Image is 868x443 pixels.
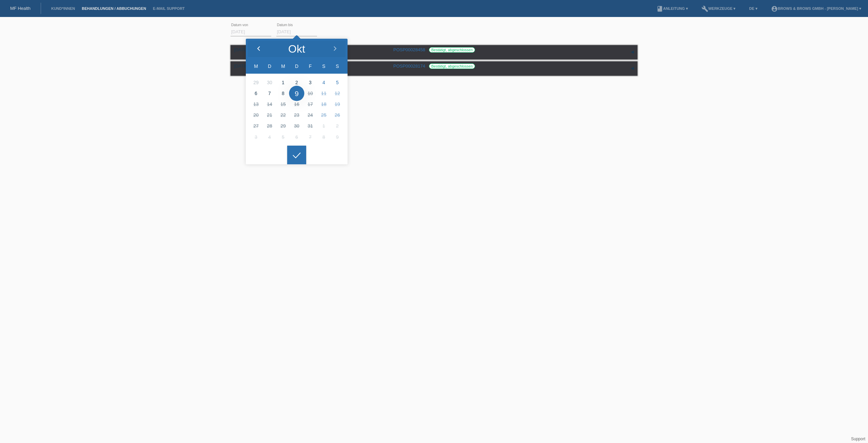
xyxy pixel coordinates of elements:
[698,6,739,11] a: buildWerkzeuge ▾
[48,6,78,11] a: Kund*innen
[234,63,261,69] div: [DATE]
[10,6,31,11] a: MF Health
[78,6,150,11] a: Behandlungen / Abbuchungen
[429,63,475,69] label: Bestätigt, abgeschlossen
[234,47,261,52] div: [DATE]
[653,6,691,11] a: bookAnleitung ▾
[768,6,865,11] a: account_circleBrows & Brows GmbH - [PERSON_NAME] ▾
[656,5,663,12] i: book
[627,63,637,74] div: auf-/zuklappen
[627,47,637,57] div: auf-/zuklappen
[702,5,708,12] i: build
[429,47,475,53] label: Bestätigt, abgeschlossen
[851,437,865,441] a: Support
[288,43,305,54] div: Okt
[150,6,188,11] a: E-Mail Support
[393,63,425,69] a: POSP00028174
[393,47,425,52] a: POSP00028458
[746,6,761,11] a: DE ▾
[771,5,778,12] i: account_circle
